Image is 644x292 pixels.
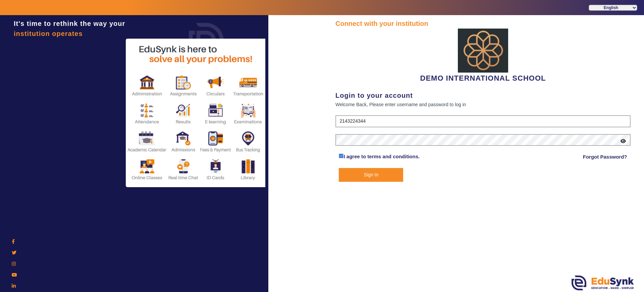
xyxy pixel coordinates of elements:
[458,29,508,73] img: abdd4561-dfa5-4bc5-9f22-bd710a8d2831
[14,20,125,27] span: It's time to rethink the way your
[572,276,634,290] img: edusynk.png
[335,115,631,127] input: User Name
[335,18,631,29] div: Connect with your institution
[335,90,631,100] div: Login to your account
[181,15,231,66] img: login.png
[335,100,631,109] div: Welcome Back, Please enter username and password to log in
[126,39,267,187] img: login2.png
[339,168,403,182] button: Sign In
[14,30,83,37] span: institution operates
[583,153,627,161] a: Forgot Password?
[343,154,420,159] a: I agree to terms and conditions.
[335,29,631,84] div: DEMO INTERNATIONAL SCHOOL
